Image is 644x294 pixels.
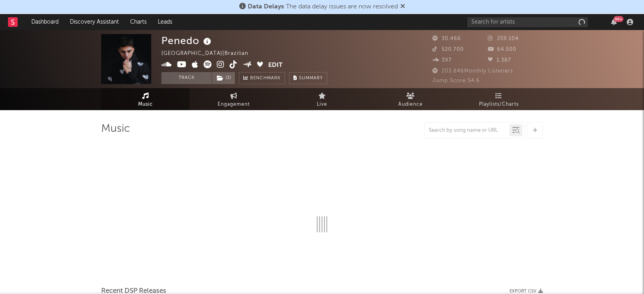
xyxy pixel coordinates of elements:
[467,17,588,27] input: Search for artists
[218,100,250,109] span: Engagement
[190,88,278,110] a: Engagement
[432,58,452,63] span: 397
[479,100,519,109] span: Playlists/Charts
[161,49,258,58] div: [GEOGRAPHIC_DATA] | Brazilian
[248,4,284,10] span: Data Delays
[289,72,327,84] button: Summary
[432,36,461,41] span: 30.466
[161,34,213,47] div: Penedo
[400,4,405,10] span: Dismiss
[425,127,509,134] input: Search by song name or URL
[212,72,235,84] span: ( 1 )
[488,47,516,52] span: 64.500
[248,4,398,10] span: : The data delay issues are now resolved
[278,88,366,110] a: Live
[250,74,281,83] span: Benchmark
[124,14,152,30] a: Charts
[64,14,124,30] a: Discovery Assistant
[398,100,423,109] span: Audience
[488,58,511,63] span: 1.387
[432,47,464,52] span: 520.700
[299,76,323,81] span: Summary
[613,16,624,22] div: 99 +
[509,289,543,294] button: Export CSV
[432,68,513,74] span: 203.846 Monthly Listeners
[611,19,617,25] button: 99+
[317,100,327,109] span: Live
[101,88,190,110] a: Music
[161,72,212,84] button: Track
[454,88,543,110] a: Playlists/Charts
[212,72,235,84] button: (1)
[138,100,153,109] span: Music
[268,60,283,70] button: Edit
[239,72,285,84] a: Benchmark
[152,14,178,30] a: Leads
[26,14,64,30] a: Dashboard
[432,78,480,83] span: Jump Score: 54.6
[366,88,454,110] a: Audience
[488,36,519,41] span: 259.104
